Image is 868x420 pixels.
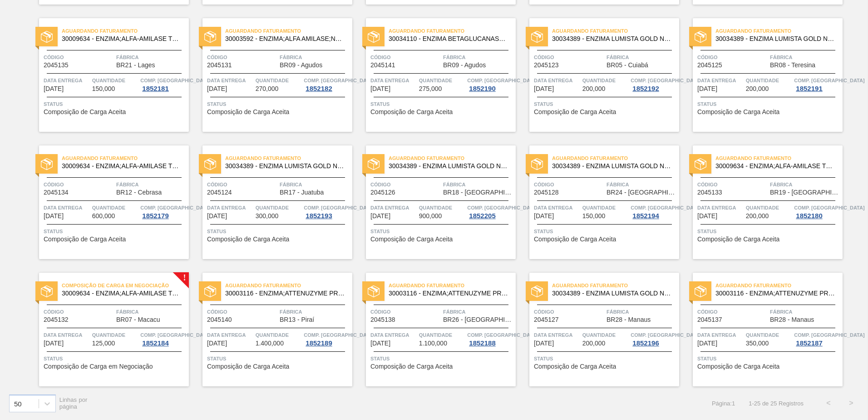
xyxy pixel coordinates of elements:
[534,85,554,92] span: 18/10/2025
[631,85,661,92] div: 1852192
[631,330,677,347] a: Comp. [GEOGRAPHIC_DATA]1852196
[207,85,227,92] span: 16/10/2025
[204,158,216,170] img: status
[467,340,497,347] div: 1852188
[207,316,232,323] span: 2045140
[715,26,843,35] span: Aguardando Faturamento
[370,85,390,92] span: 16/10/2025
[368,285,380,297] img: status
[443,307,513,316] span: Fábrica
[225,35,345,42] span: 30003592 - ENZIMA;ALFA AMILASE;NAO TERMOESTAVEL BAN
[443,180,513,189] span: Fábrica
[697,354,840,363] span: Status
[697,53,768,62] span: Código
[370,189,395,196] span: 2045126
[770,62,815,69] span: BR08 - Teresina
[304,203,350,220] a: Comp. [GEOGRAPHIC_DATA]1852193
[62,154,189,163] span: Aguardando Faturamento
[534,62,559,69] span: 2045123
[44,227,187,236] span: Status
[25,18,189,132] a: statusAguardando Faturamento30009634 - ENZIMA;ALFA-AMILASE TERMOESTÁVEL;TERMAMYCódigo2045135Fábri...
[92,203,138,212] span: Quantidade
[140,76,211,85] span: Comp. Carga
[280,62,322,69] span: BR09 - Agudos
[389,290,508,297] span: 30003116 - ENZIMA;ATTENUZYME PRO;NOVOZYMES;
[467,212,497,220] div: 1852205
[207,62,232,69] span: 2045131
[207,109,289,115] span: Composição de Carga Aceita
[92,213,115,220] span: 600,000
[207,189,232,196] span: 2045124
[697,340,717,347] span: 14/11/2025
[443,53,513,62] span: Fábrica
[389,154,516,163] span: Aguardando Faturamento
[304,330,350,347] a: Comp. [GEOGRAPHIC_DATA]1852189
[467,330,513,347] a: Comp. [GEOGRAPHIC_DATA]1852188
[256,340,284,347] span: 1.400,000
[370,236,453,243] span: Composição de Carga Aceita
[116,180,187,189] span: Fábrica
[697,100,840,109] span: Status
[607,316,651,323] span: BR28 - Manaus
[534,354,677,363] span: Status
[352,273,516,386] a: statusAguardando Faturamento30003116 - ENZIMA;ATTENUZYME PRO;NOVOZYMES;Código2045138FábricaBR26 -...
[352,18,516,132] a: statusAguardando Faturamento30034110 - ENZIMA BETAGLUCANASE ULTRAFLO PRIMECódigo2045141FábricaBR0...
[44,316,69,323] span: 2045132
[712,400,735,407] span: Página : 1
[746,76,792,85] span: Quantidade
[794,203,840,220] a: Comp. [GEOGRAPHIC_DATA]1852180
[697,307,768,316] span: Código
[370,100,513,109] span: Status
[14,400,22,407] div: 50
[207,213,227,220] span: 18/10/2025
[370,203,417,212] span: Data Entrega
[92,85,115,92] span: 150,000
[770,316,814,323] span: BR28 - Manaus
[92,76,138,85] span: Quantidade
[225,163,345,170] span: 30034389 - ENZIMA LUMISTA GOLD NOVONESIS 25KG
[467,203,538,212] span: Comp. Carga
[679,18,843,132] a: statusAguardando Faturamento30034389 - ENZIMA LUMISTA GOLD NOVONESIS 25KGCódigo2045125FábricaBR08...
[679,145,843,259] a: statusAguardando Faturamento30009634 - ENZIMA;ALFA-AMILASE TERMOESTÁVEL;TERMAMYCódigo2045133Fábri...
[516,18,679,132] a: statusAguardando Faturamento30034389 - ENZIMA LUMISTA GOLD NOVONESIS 25KGCódigo2045123FábricaBR05...
[534,180,604,189] span: Código
[534,109,616,115] span: Composição de Carga Aceita
[443,316,513,323] span: BR26 - Uberlândia
[531,158,543,170] img: status
[44,76,90,85] span: Data Entrega
[534,227,677,236] span: Status
[770,307,840,316] span: Fábrica
[304,85,334,92] div: 1852182
[44,354,187,363] span: Status
[256,330,302,340] span: Quantidade
[607,53,677,62] span: Fábrica
[62,163,182,170] span: 30009634 - ENZIMA;ALFA-AMILASE TERMOESTÁVEL;TERMAMY
[304,340,334,347] div: 1852189
[419,203,465,212] span: Quantidade
[794,76,840,92] a: Comp. [GEOGRAPHIC_DATA]1852191
[817,392,840,415] button: <
[631,212,661,220] div: 1852194
[41,158,53,170] img: status
[225,290,345,297] span: 30003116 - ENZIMA;ATTENUZYME PRO;NOVOZYMES;
[44,109,126,115] span: Composição de Carga Aceita
[225,281,352,290] span: Aguardando Faturamento
[715,35,835,42] span: 30034389 - ENZIMA LUMISTA GOLD NOVONESIS 25KG
[419,340,447,347] span: 1.100,000
[534,363,616,370] span: Composição de Carga Aceita
[607,307,677,316] span: Fábrica
[715,154,843,163] span: Aguardando Faturamento
[116,307,187,316] span: Fábrica
[794,212,824,220] div: 1852180
[631,76,677,92] a: Comp. [GEOGRAPHIC_DATA]1852192
[697,109,779,115] span: Composição de Carga Aceita
[697,62,722,69] span: 2045125
[304,330,374,340] span: Comp. Carga
[225,26,352,35] span: Aguardando Faturamento
[44,62,69,69] span: 2045135
[207,100,350,109] span: Status
[695,31,706,43] img: status
[746,85,769,92] span: 200,000
[631,203,701,212] span: Comp. Carga
[368,31,380,43] img: status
